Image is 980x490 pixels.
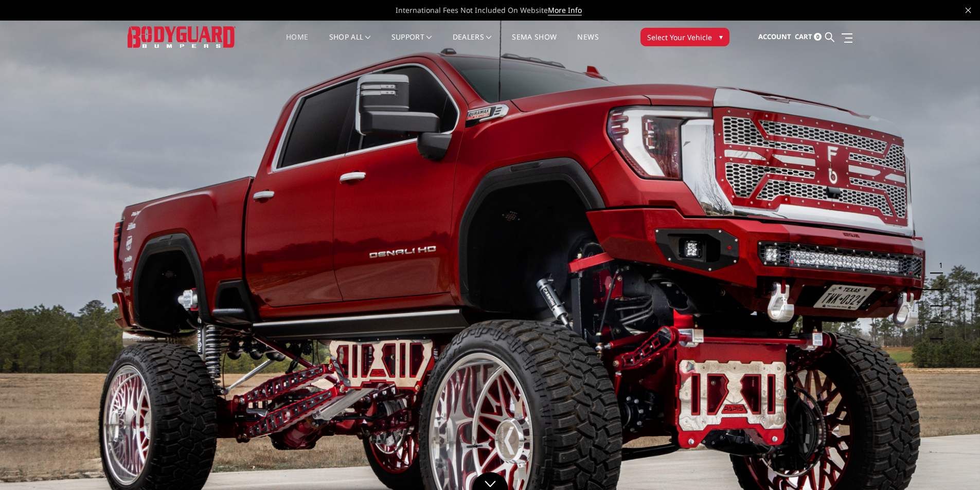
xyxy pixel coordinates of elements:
[795,23,822,51] a: Cart 0
[647,32,712,43] span: Select Your Vehicle
[472,472,508,490] a: Click to Down
[577,33,598,53] a: News
[814,33,822,41] span: 0
[128,26,236,47] img: BODYGUARD BUMPERS
[933,257,943,274] button: 1 of 5
[286,33,308,53] a: Home
[795,32,812,41] span: Cart
[512,33,557,53] a: SEMA Show
[719,31,723,42] span: ▾
[933,290,943,306] button: 3 of 5
[329,33,371,53] a: shop all
[453,33,492,53] a: Dealers
[548,5,582,15] a: More Info
[929,441,980,490] iframe: Chat Widget
[758,23,791,51] a: Account
[758,32,791,41] span: Account
[933,323,943,339] button: 5 of 5
[640,28,729,46] button: Select Your Vehicle
[933,306,943,323] button: 4 of 5
[391,33,432,53] a: Support
[933,274,943,290] button: 2 of 5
